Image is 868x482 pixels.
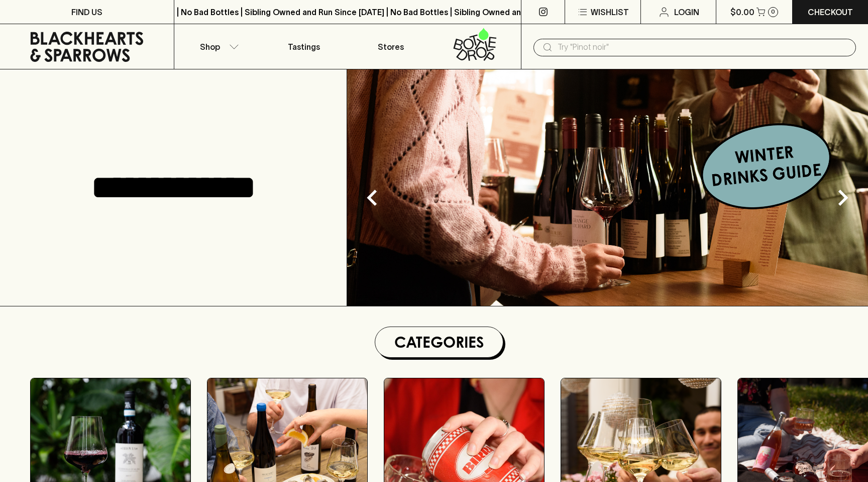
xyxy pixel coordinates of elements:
[808,6,853,18] p: Checkout
[348,24,435,69] a: Stores
[591,6,629,18] p: Wishlist
[352,178,392,218] button: Previous
[730,6,754,18] p: $0.00
[379,331,499,353] h1: Categories
[558,39,848,55] input: Try "Pinot noir"
[378,41,404,53] p: Stores
[823,178,863,218] button: Next
[174,24,261,69] button: Shop
[71,6,102,18] p: FIND US
[200,41,220,53] p: Shop
[771,9,775,15] p: 0
[261,24,348,69] a: Tastings
[347,69,868,306] img: optimise
[674,6,699,18] p: Login
[288,41,320,53] p: Tastings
